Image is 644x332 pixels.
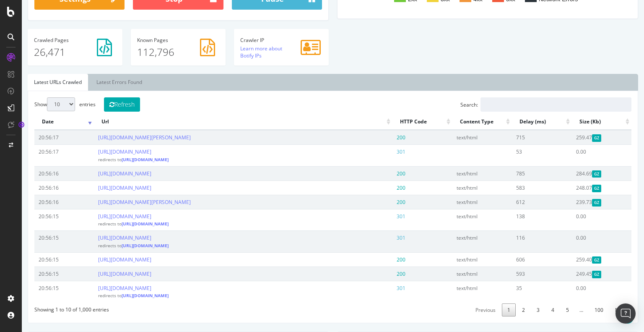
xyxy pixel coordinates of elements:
a: [URL][DOMAIN_NAME][PERSON_NAME] [76,199,169,206]
td: 138 [490,209,550,230]
span: Gzipped Content [570,199,580,206]
td: 35 [490,281,550,302]
a: [URL][DOMAIN_NAME][PERSON_NAME] [76,134,169,141]
input: Search: [459,97,610,112]
td: text/html [431,195,490,209]
td: 249.45 [550,267,610,281]
td: text/html [431,180,490,195]
a: [URL][DOMAIN_NAME] [76,170,130,177]
span: Gzipped Content [570,170,580,178]
a: [URL][DOMAIN_NAME] [76,234,130,241]
th: Size (Kb): activate to sort column ascending [550,114,610,130]
td: 785 [490,166,550,180]
th: Date: activate to sort column ascending [13,114,72,130]
td: 20:56:17 [13,144,72,166]
a: [URL][DOMAIN_NAME] [76,256,130,263]
div: Showing 1 to 10 of 1,000 entries [13,302,87,313]
td: 53 [490,144,550,166]
span: Gzipped Content [570,134,580,141]
p: 26,471 [12,45,94,59]
td: 20:56:16 [13,195,72,209]
td: 0.00 [550,144,610,166]
td: 0.00 [550,230,610,252]
div: Tooltip anchor [18,121,25,128]
a: Previous [448,303,479,316]
a: 3 [509,303,523,316]
span: 200 [375,134,384,141]
a: [URL][DOMAIN_NAME] [76,270,130,277]
td: text/html [431,166,490,180]
a: [URL][DOMAIN_NAME] [76,184,130,191]
td: 20:56:15 [13,281,72,302]
span: Gzipped Content [570,185,580,192]
a: [URL][DOMAIN_NAME] [100,243,147,248]
a: 5 [539,303,553,316]
small: redirects to [76,157,147,162]
td: 20:56:17 [13,130,72,144]
td: 20:56:15 [13,267,72,281]
span: Gzipped Content [570,256,580,264]
td: 0.00 [550,281,610,302]
td: text/html [431,230,490,252]
td: 20:56:15 [13,230,72,252]
select: Showentries [25,97,53,111]
a: Latest URLs Crawled [6,74,66,91]
a: Latest Errors Found [68,74,127,91]
p: 112,796 [115,45,197,59]
span: … [553,306,566,314]
label: Search: [439,97,610,112]
td: 606 [490,252,550,267]
td: 259.40 [550,252,610,267]
a: 100 [567,303,587,316]
td: 259.47 [550,130,610,144]
a: [URL][DOMAIN_NAME] [76,213,130,220]
span: 200 [375,256,384,263]
span: 301 [375,148,384,155]
a: 1 [480,303,494,316]
span: 301 [375,285,384,292]
small: redirects to [76,293,147,298]
a: Learn more about Botify IPs [218,45,260,59]
h4: Pages Crawled [12,37,94,43]
td: 248.07 [550,180,610,195]
td: 0.00 [550,209,610,230]
button: Refresh [82,97,118,112]
a: Next [588,303,610,316]
span: 200 [375,199,384,206]
td: 715 [490,130,550,144]
td: 612 [490,195,550,209]
td: 20:56:15 [13,209,72,230]
th: Url: activate to sort column ascending [72,114,371,130]
a: [URL][DOMAIN_NAME] [100,221,147,227]
a: 2 [495,303,509,316]
th: HTTP Code: activate to sort column ascending [371,114,430,130]
td: 20:56:16 [13,180,72,195]
a: [URL][DOMAIN_NAME] [76,148,130,155]
td: 284.69 [550,166,610,180]
td: text/html [431,209,490,230]
td: text/html [431,281,490,302]
th: Content Type: activate to sort column ascending [431,114,490,130]
span: Gzipped Content [570,271,580,278]
h4: Crawler IP [218,37,301,43]
td: 239.73 [550,195,610,209]
td: text/html [431,267,490,281]
h4: Pages Known [115,37,197,43]
div: Open Intercom Messenger [615,303,636,324]
label: Show entries [13,97,74,111]
td: text/html [431,130,490,144]
a: [URL][DOMAIN_NAME] [100,157,147,162]
a: [URL][DOMAIN_NAME] [100,293,147,298]
a: [URL][DOMAIN_NAME] [76,285,130,292]
span: 301 [375,213,384,220]
td: 116 [490,230,550,252]
td: 583 [490,180,550,195]
span: 200 [375,184,384,191]
small: redirects to [76,243,147,248]
a: 4 [524,303,538,316]
td: 20:56:15 [13,252,72,267]
th: Delay (ms): activate to sort column ascending [490,114,550,130]
td: 593 [490,267,550,281]
td: text/html [431,252,490,267]
span: 200 [375,270,384,277]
